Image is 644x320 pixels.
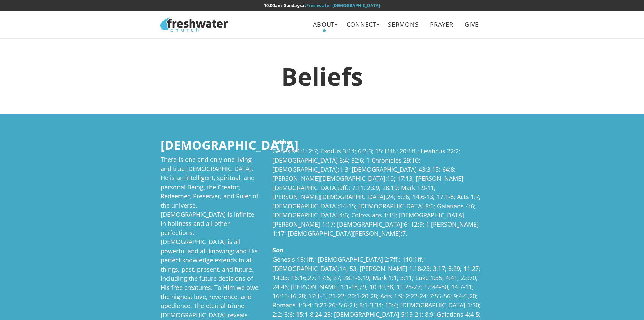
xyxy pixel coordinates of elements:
a: About [308,17,340,32]
h5: Father [272,138,484,145]
p: Genesis 1:1; 2:7; Exodus 3:14; 6:2-3; 15:11ff.; 20:1ff.; Leviticus 22:2; [DEMOGRAPHIC_DATA] 6:4; ... [272,147,484,238]
a: Connect [341,17,382,32]
h3: [DEMOGRAPHIC_DATA] [161,138,260,152]
a: Freshwater [DEMOGRAPHIC_DATA] [306,2,380,8]
a: Sermons [383,17,424,32]
img: Freshwater Church [160,17,228,32]
time: 10:00am, Sundays [264,2,302,8]
h6: at [160,3,483,8]
a: Prayer [425,17,458,32]
h5: Son [272,247,484,254]
a: Give [460,17,484,32]
h1: Beliefs [160,63,483,90]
